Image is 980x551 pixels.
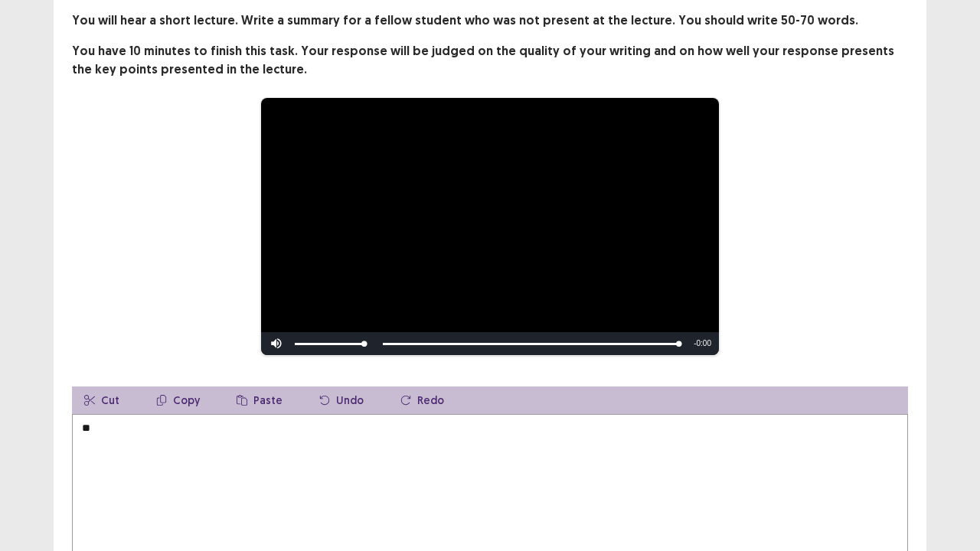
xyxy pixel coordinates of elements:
[261,332,292,355] button: Mute
[307,386,376,414] button: Undo
[694,339,696,347] span: -
[261,98,719,355] div: Video Player
[697,339,711,347] span: 0:00
[72,386,132,414] button: Cut
[224,386,295,414] button: Paste
[72,11,908,30] p: You will hear a short lecture. Write a summary for a fellow student who was not present at the le...
[295,343,364,345] div: Volume Level
[72,42,908,79] p: You have 10 minutes to finish this task. Your response will be judged on the quality of your writ...
[388,386,456,414] button: Redo
[144,386,212,414] button: Copy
